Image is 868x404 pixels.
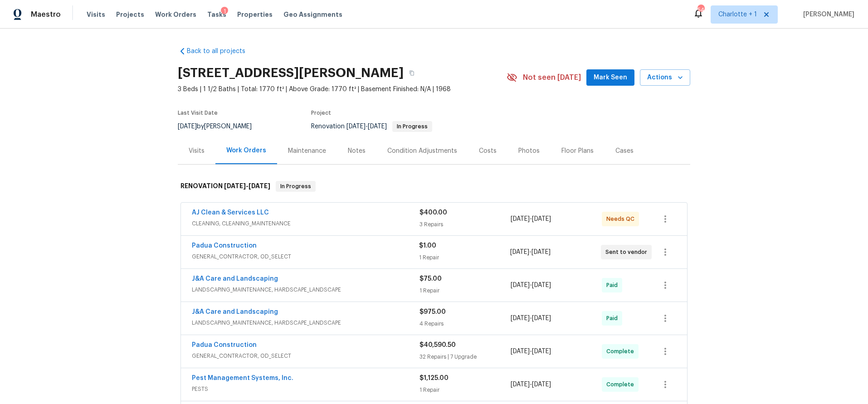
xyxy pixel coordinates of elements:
a: Padua Construction [192,342,257,348]
div: Condition Adjustments [387,146,457,156]
span: GENERAL_CONTRACTOR, OD_SELECT [192,252,419,261]
span: [DATE] [532,348,551,355]
span: LANDSCAPING_MAINTENANCE, HARDSCAPE_LANDSCAPE [192,318,419,327]
span: - [511,380,551,389]
button: Mark Seen [586,69,634,86]
span: Paid [606,314,621,323]
span: [DATE] [511,216,530,222]
div: 32 Repairs | 7 Upgrade [419,352,511,361]
span: 3 Beds | 1 1/2 Baths | Total: 1770 ft² | Above Grade: 1770 ft² | Basement Finished: N/A | 1968 [178,85,507,94]
span: Work Orders [155,10,196,19]
div: 3 Repairs [419,220,511,229]
span: Renovation [311,123,432,130]
span: [DATE] [532,216,551,222]
span: Charlotte + 1 [718,10,757,19]
span: Project [311,110,331,116]
span: CLEANING, CLEANING_MAINTENANCE [192,219,419,228]
span: Not seen [DATE] [523,73,581,82]
span: - [224,183,270,189]
span: [DATE] [511,348,530,355]
a: AJ Clean & Services LLC [192,209,269,216]
span: [PERSON_NAME] [800,10,854,19]
span: $400.00 [419,209,447,216]
span: LANDSCAPING_MAINTENANCE, HARDSCAPE_LANDSCAPE [192,285,419,294]
span: [DATE] [368,123,387,130]
div: 1 Repair [419,253,510,262]
span: - [511,347,551,356]
div: Floor Plans [561,146,594,156]
span: - [346,123,387,130]
span: Needs QC [606,214,638,224]
span: $1,125.00 [419,375,449,381]
h6: RENOVATION [180,181,270,192]
span: In Progress [277,182,315,191]
span: - [511,314,551,323]
span: [DATE] [511,381,530,388]
span: [DATE] [249,183,270,189]
span: - [511,214,551,224]
div: RENOVATION [DATE]-[DATE]In Progress [178,172,690,201]
span: $75.00 [419,276,442,282]
span: Geo Assignments [283,10,342,19]
span: Visits [87,10,105,19]
span: [DATE] [532,315,551,321]
span: Complete [606,380,638,389]
span: [DATE] [224,183,246,189]
span: Projects [116,10,144,19]
div: 1 Repair [419,286,511,295]
span: [DATE] [532,282,551,288]
div: by [PERSON_NAME] [178,121,263,132]
span: $40,590.50 [419,342,456,348]
span: Last Visit Date [178,110,218,116]
div: Maintenance [288,146,326,156]
div: Photos [518,146,540,156]
span: [DATE] [511,282,530,288]
span: Mark Seen [594,72,627,83]
h2: [STREET_ADDRESS][PERSON_NAME] [178,68,404,78]
span: Actions [647,72,683,83]
span: PESTS [192,385,419,394]
div: Cases [615,146,634,156]
span: $1.00 [419,243,436,249]
span: Tasks [207,11,226,18]
div: Visits [189,146,205,156]
a: J&A Care and Landscaping [192,276,278,282]
span: Properties [237,10,273,19]
span: [DATE] [178,123,197,130]
span: [DATE] [511,315,530,321]
span: Complete [606,347,638,356]
div: Notes [348,146,366,156]
div: 1 [221,7,228,16]
div: 4 Repairs [419,319,511,328]
button: Actions [640,69,690,86]
span: Maestro [31,10,61,19]
div: Work Orders [226,146,266,155]
a: Padua Construction [192,243,257,249]
a: Back to all projects [178,47,265,56]
span: $975.00 [419,309,446,315]
span: In Progress [393,124,431,129]
span: [DATE] [532,249,551,255]
span: GENERAL_CONTRACTOR, OD_SELECT [192,351,419,360]
span: [DATE] [510,249,529,255]
div: 1 Repair [419,385,511,394]
a: J&A Care and Landscaping [192,309,278,315]
div: Costs [479,146,497,156]
span: Paid [606,281,621,290]
a: Pest Management Systems, Inc. [192,375,293,381]
div: 54 [697,5,704,15]
span: - [511,281,551,290]
button: Copy Address [404,65,420,81]
span: [DATE] [532,381,551,388]
span: [DATE] [346,123,366,130]
span: Sent to vendor [605,248,651,257]
span: - [510,248,551,257]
